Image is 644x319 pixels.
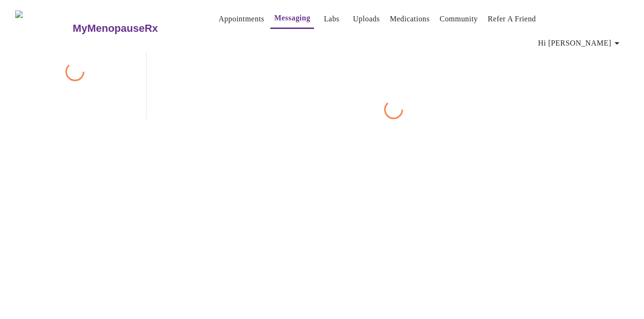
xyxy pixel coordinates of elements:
[488,12,536,26] a: Refer a Friend
[390,12,430,26] a: Medications
[534,34,626,53] button: Hi [PERSON_NAME]
[316,9,347,28] button: Labs
[73,22,158,35] h3: MyMenopauseRx
[484,9,540,28] button: Refer a Friend
[349,9,384,28] button: Uploads
[215,9,268,28] button: Appointments
[219,12,264,26] a: Appointments
[436,9,482,28] button: Community
[15,10,72,46] img: MyMenopauseRx Logo
[274,11,310,25] a: Messaging
[440,12,478,26] a: Community
[353,12,380,26] a: Uploads
[270,9,314,29] button: Messaging
[386,9,433,28] button: Medications
[72,12,196,45] a: MyMenopauseRx
[324,12,340,26] a: Labs
[538,37,623,50] span: Hi [PERSON_NAME]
